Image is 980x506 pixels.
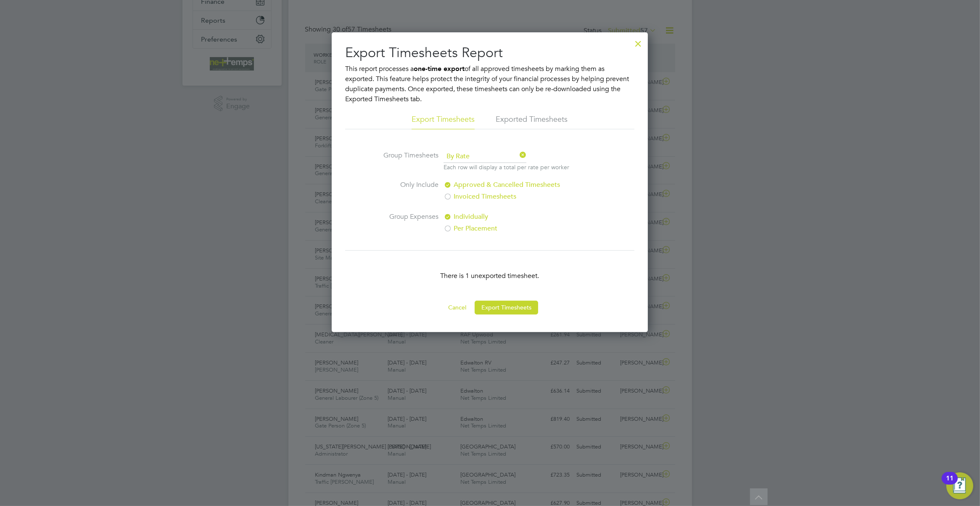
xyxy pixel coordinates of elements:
[414,65,465,73] b: one-time export
[444,150,526,163] span: By Rate
[441,301,473,314] button: Cancel
[946,478,954,489] div: 11
[444,212,584,222] label: Individually
[475,301,538,314] button: Export Timesheets
[375,150,438,170] label: Group Timesheets
[345,44,634,62] h2: Export Timesheets Report
[412,114,475,129] li: Export Timesheets
[946,472,973,499] button: Open Resource Center, 11 new notifications
[444,163,569,171] p: Each row will display a total per rate per worker
[444,191,584,202] label: Invoiced Timesheets
[375,180,438,202] label: Only Include
[496,114,568,129] li: Exported Timesheets
[345,64,634,104] p: This report processes a of all approved timesheets by marking them as exported. This feature help...
[375,212,438,233] label: Group Expenses
[444,180,584,190] label: Approved & Cancelled Timesheets
[345,271,634,281] p: There is 1 unexported timesheet.
[444,223,584,233] label: Per Placement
